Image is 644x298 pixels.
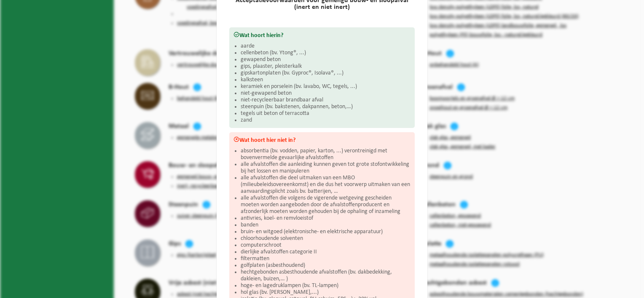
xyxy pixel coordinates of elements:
[241,90,411,97] li: niet-gewapend beton
[241,77,411,83] li: kalksteen
[241,161,411,175] li: alle afvalstoffen die aanleiding kunnen geven tot grote stofontwikkeling bij het lossen en manipu...
[241,175,411,195] li: alle afvalstoffen die deel uitmaken van een MBO (milieubeleidsovereenkomst) en die dus het voorwe...
[241,56,411,63] li: gewapend beton
[241,222,411,229] li: banden
[233,136,411,144] h3: Wat hoort hier niet in?
[241,249,411,255] li: dierlijke afvalstoffen categorie II
[241,43,411,50] li: aarde
[241,97,411,104] li: niet-recycleerbaar brandbaar afval
[241,195,411,215] li: alle afvalstoffen die volgens de vigerende wetgeving gescheiden moeten worden aangeboden door de ...
[241,282,411,289] li: hoge- en lagedruklampen (bv. TL-lampen)
[241,117,411,124] li: zand
[241,83,411,90] li: keramiek en porselein (bv. lavabo, WC, tegels, ...)
[241,229,411,235] li: bruin- en witgoed (elektronische- en elektrische apparatuur)
[233,32,411,39] h3: Wat hoort hierin?
[241,255,411,262] li: filtermatten
[241,242,411,249] li: computerschroot
[241,262,411,269] li: golfplaten (asbesthoudend)
[241,63,411,70] li: gips, plaaster, pleisterkalk
[241,148,411,161] li: absorbentia (bv. vodden, papier, karton, ...) verontreinigd met bovenvermelde gevaarlijke afvalst...
[241,110,411,117] li: tegels uit beton of terracotta
[241,104,411,110] li: steenpuin (bv. bakstenen, dakpannen, beton,…)
[241,269,411,282] li: hechtgebonden asbesthoudende afvalstoffen (bv. dakbedekking, dakleien, buizen,… )
[241,50,411,56] li: cellenbeton (bv. Ytong®, ...)
[241,235,411,242] li: chloorhoudende solventen
[241,215,411,222] li: antivries, koel- en remvloeistof
[241,289,411,296] li: hol glas (bv. [PERSON_NAME],...)
[241,70,411,77] li: gipskartonplaten (bv. Gyproc®, Isolava®, ...)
